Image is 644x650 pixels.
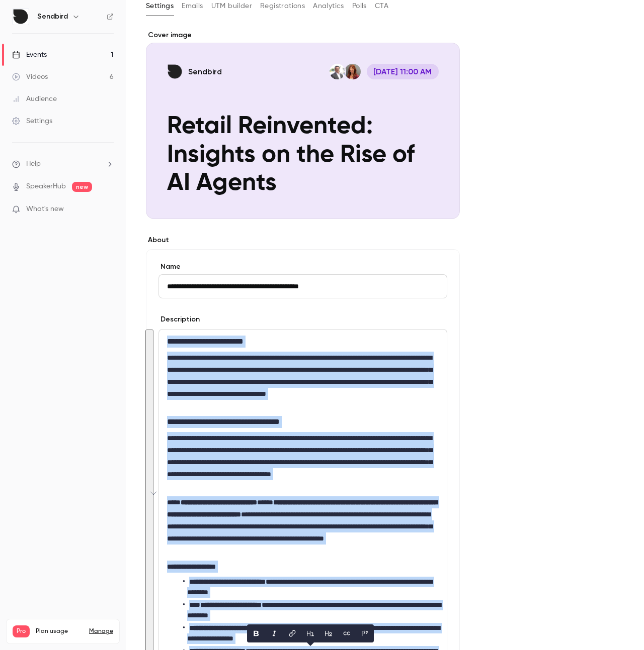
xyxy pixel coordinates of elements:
[146,30,460,40] label: Cover image
[12,116,52,126] div: Settings
[146,30,460,219] section: Cover image
[158,314,200,324] label: Description
[12,50,47,60] div: Events
[13,625,30,637] span: Pro
[89,627,113,635] a: Manage
[357,625,373,641] button: blockquote
[158,262,447,272] label: Name
[102,205,114,214] iframe: Noticeable Trigger
[36,627,83,635] span: Plan usage
[248,625,264,641] button: bold
[12,94,57,104] div: Audience
[284,625,300,641] button: link
[26,159,41,169] span: Help
[146,235,460,245] label: About
[13,9,29,25] img: Sendbird
[266,625,282,641] button: italic
[37,12,68,22] h6: Sendbird
[12,159,114,169] li: help-dropdown-opener
[26,181,66,192] a: SpeakerHub
[72,182,92,192] span: new
[26,204,64,214] span: What's new
[12,72,48,82] div: Videos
